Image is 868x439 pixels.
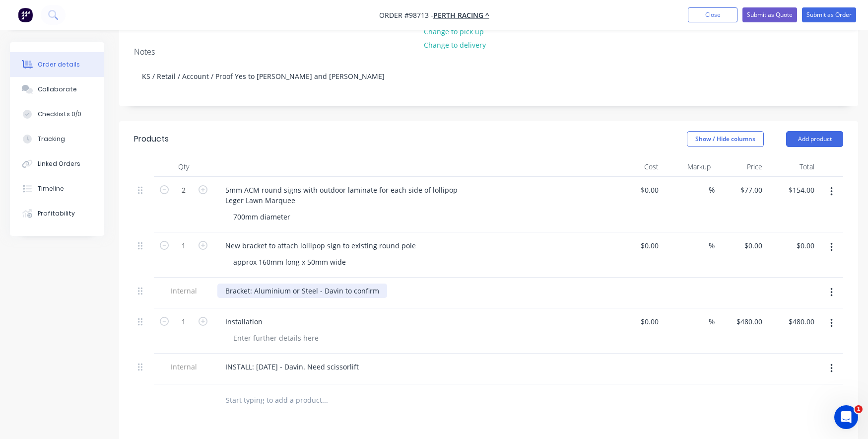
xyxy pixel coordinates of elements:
div: INSTALL: [DATE] - Davin. Need scissorlift [217,360,367,374]
button: Linked Orders [10,151,104,176]
div: Profitability [38,209,75,218]
div: Total [766,157,818,177]
a: Perth Racing ^ [433,10,489,20]
div: Collaborate [38,85,77,94]
button: Submit as Quote [742,7,797,22]
div: 700mm diameter [225,210,298,224]
button: Change to pick up [418,24,489,38]
div: approx 160mm long x 50mm wide [225,255,354,269]
button: Profitability [10,201,104,226]
button: Submit as Order [802,7,856,22]
span: % [709,240,715,251]
div: Products [134,133,169,145]
div: Checklists 0/0 [38,110,81,119]
button: Add product [786,131,843,147]
button: Timeline [10,176,104,201]
div: Tracking [38,135,65,144]
iframe: Intercom live chat [834,405,858,429]
div: Linked Orders [38,159,80,168]
span: % [709,184,715,196]
div: 5mm ACM round signs with outdoor laminate for each side of lollipop Leger Lawn Marquee [217,183,466,208]
div: Price [715,157,767,177]
button: Collaborate [10,77,104,102]
button: Close [688,7,737,22]
span: % [709,316,715,327]
div: Markup [663,157,715,177]
button: Change to delivery [418,38,491,52]
div: Bracket: Aluminium or Steel - Davin to confirm [217,284,387,298]
span: 1 [855,405,863,413]
span: Internal [158,362,209,372]
button: Tracking [10,127,104,151]
div: Notes [134,47,843,57]
button: Show / Hide columns [687,131,764,147]
div: KS / Retail / Account / Proof Yes to [PERSON_NAME] and [PERSON_NAME] [134,61,843,91]
button: Checklists 0/0 [10,102,104,127]
div: New bracket to attach lollipop sign to existing round pole [217,238,424,253]
div: Order details [38,60,80,69]
span: Order #98713 - [379,10,433,20]
div: Timeline [38,184,64,193]
span: Internal [158,286,209,296]
div: Installation [217,314,270,329]
img: Factory [18,7,33,22]
div: Qty [154,157,213,177]
div: Cost [610,157,663,177]
input: Start typing to add a product... [225,390,424,410]
button: Order details [10,52,104,77]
